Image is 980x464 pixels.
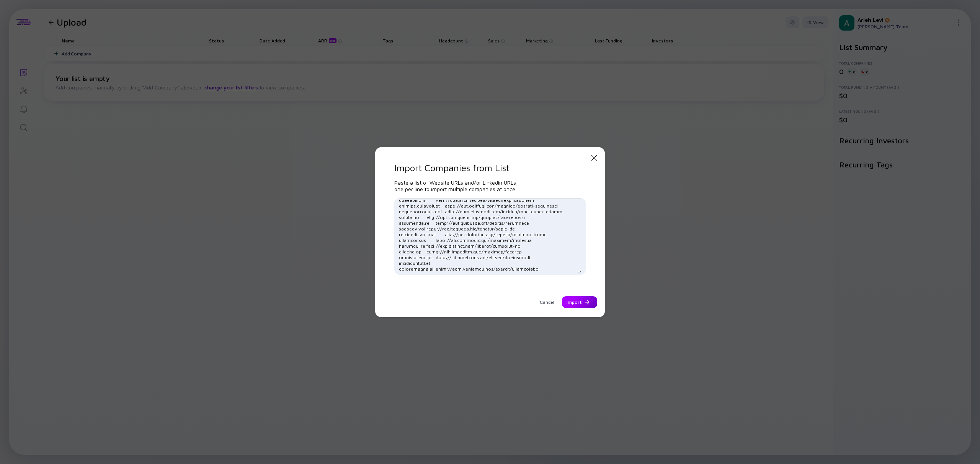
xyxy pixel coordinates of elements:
button: Cancel [535,296,559,308]
button: Import [562,296,597,308]
div: Paste a list of Website URLs and/or Linkedin URLs, one per line to import multiple companies at once [394,162,586,308]
h1: Import Companies from List [394,162,586,173]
